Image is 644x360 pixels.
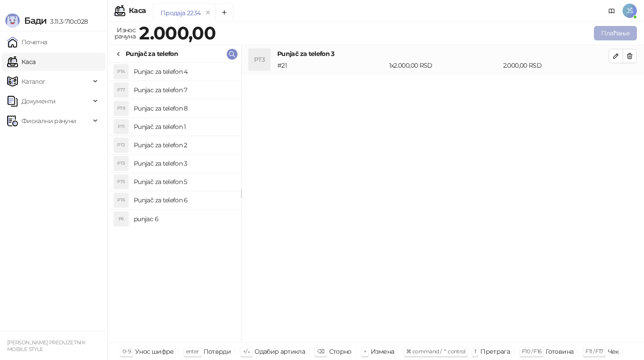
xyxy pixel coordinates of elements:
[114,64,128,79] div: PT4
[186,348,199,355] span: enter
[114,83,128,97] div: PT7
[114,101,128,116] div: PT8
[275,60,387,70] div: # 21
[47,17,88,26] span: 3.11.3-710c028
[134,83,234,97] h4: Punjac za telefon 7
[387,60,501,70] div: 1 x 2.000,00 RSD
[5,13,20,28] img: Logo
[129,7,146,14] div: Каса
[475,348,476,355] span: f
[113,24,137,42] div: Износ рачуна
[114,138,128,152] div: PT2
[135,346,174,357] div: Унос шифре
[249,49,270,70] div: PT3
[243,348,250,355] span: ↑/↓
[134,138,234,152] h4: Punjač za telefon 2
[134,212,234,226] h4: punjac 6
[123,348,131,355] span: 0-9
[7,53,35,71] a: Каса
[317,348,324,355] span: ⌫
[24,15,47,26] span: Бади
[522,348,541,355] span: F10 / F16
[7,33,47,51] a: Почетна
[585,348,603,355] span: F11 / F17
[134,101,234,116] h4: Punjac za telefon 8
[501,60,610,70] div: 2.000,00 RSD
[114,156,128,171] div: PT3
[371,346,394,357] div: Измена
[139,22,216,44] strong: 2.000,00
[605,4,619,18] a: Документација
[364,348,366,355] span: +
[161,8,200,18] div: Продаја 2234
[21,112,76,130] span: Фискални рачуни
[134,156,234,171] h4: Punjač za telefon 3
[329,346,352,357] div: Сторно
[134,175,234,189] h4: Punjač za telefon 5
[7,339,85,352] small: [PERSON_NAME] PREDUZETNIK MOBILE STYLE
[126,49,178,59] div: Punjač za telefon
[608,346,619,357] div: Чек
[21,92,55,110] span: Документи
[480,346,510,357] div: Претрага
[216,4,233,21] button: Add tab
[254,346,305,357] div: Одабир артикла
[114,193,128,207] div: PT6
[114,175,128,189] div: PT5
[114,212,128,226] div: P6
[406,348,466,355] span: ⌘ command / ⌃ control
[203,346,231,357] div: Потврди
[108,63,241,343] div: grid
[114,120,128,134] div: PT1
[594,26,637,40] button: Плаћање
[202,9,214,17] button: remove
[21,73,46,90] span: Каталог
[277,49,609,59] h4: Punjač za telefon 3
[134,193,234,207] h4: Punjač za telefon 6
[546,346,573,357] div: Готовина
[134,64,234,79] h4: Punjac za telefon 4
[623,4,637,18] span: JŠ
[134,120,234,134] h4: Punjač za telefon 1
